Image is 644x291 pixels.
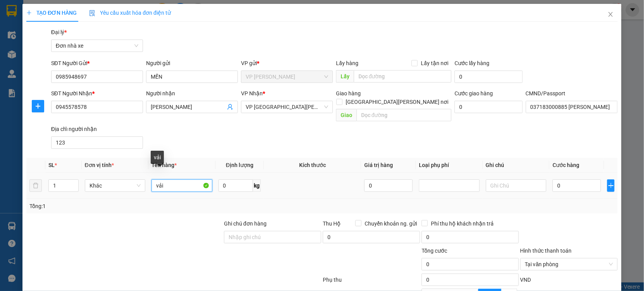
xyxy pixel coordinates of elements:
[336,90,361,96] span: Giao hàng
[152,162,177,168] span: Tên hàng
[608,11,614,17] span: close
[253,179,261,192] span: kg
[146,59,238,67] div: Người gửi
[608,183,614,189] span: plus
[600,4,622,26] button: Close
[227,104,233,110] span: user-add
[90,180,141,191] span: Khác
[246,101,328,113] span: VP Ninh Bình
[362,219,420,228] span: Chuyển khoản ng. gửi
[51,29,67,35] span: Đại lý
[32,103,44,109] span: plus
[418,59,451,67] span: Lấy tận nơi
[525,258,613,270] span: Tại văn phòng
[455,60,489,66] label: Cước lấy hàng
[356,109,451,121] input: Dọc đường
[354,70,451,83] input: Dọc đường
[32,100,44,112] button: plus
[246,71,328,83] span: VP Lê Duẩn
[51,125,143,133] div: Địa chỉ người nhận
[520,277,531,283] span: VND
[224,231,321,243] input: Ghi chú đơn hàng
[224,220,267,227] label: Ghi chú đơn hàng
[51,59,143,67] div: SĐT Người Gửi
[48,162,55,168] span: SL
[89,10,95,16] img: icon
[72,29,324,38] li: Hotline: 19001155
[483,158,550,173] th: Ghi chú
[607,179,615,192] button: plus
[152,179,212,192] input: VD: Bàn, Ghế
[146,89,238,98] div: Người nhận
[51,136,143,149] input: Địa chỉ của người nhận
[10,10,48,48] img: logo.jpg
[455,101,523,113] input: Cước giao hàng
[553,162,579,168] span: Cước hàng
[526,89,618,98] div: CMND/Passport
[72,19,324,29] li: Số 10 ngõ 15 Ngọc Hồi, [PERSON_NAME], [GEOGRAPHIC_DATA]
[428,219,497,228] span: Phí thu hộ khách nhận trả
[364,162,393,168] span: Giá trị hàng
[455,90,493,96] label: Cước giao hàng
[56,40,138,52] span: Đơn nhà xe
[85,162,114,168] span: Đơn vị tính
[29,202,249,210] div: Tổng: 1
[416,158,483,173] th: Loại phụ phí
[336,109,356,121] span: Giao
[336,70,354,83] span: Lấy
[241,59,333,67] div: VP gửi
[455,71,523,83] input: Cước lấy hàng
[336,60,358,66] span: Lấy hàng
[226,162,253,168] span: Định lượng
[299,162,326,168] span: Kích thước
[26,10,77,16] span: TẠO ĐƠN HÀNG
[29,179,42,192] button: delete
[151,151,164,164] div: vải
[364,179,413,192] input: 0
[322,276,421,289] div: Phụ thu
[486,179,547,192] input: Ghi Chú
[26,10,32,15] span: plus
[520,248,572,254] label: Hình thức thanh toán
[422,248,447,254] span: Tổng cước
[241,90,263,96] span: VP Nhận
[323,220,341,227] span: Thu Hộ
[10,56,135,69] b: GỬI : VP [PERSON_NAME]
[343,98,451,106] span: [GEOGRAPHIC_DATA][PERSON_NAME] nơi
[51,89,143,98] div: SĐT Người Nhận
[89,10,171,16] span: Yêu cầu xuất hóa đơn điện tử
